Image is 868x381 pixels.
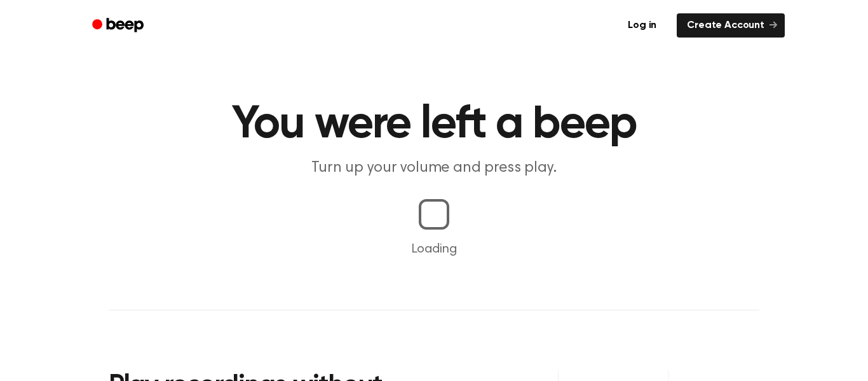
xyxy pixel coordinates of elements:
[677,13,785,38] a: Create Account
[15,240,853,259] p: Loading
[190,158,678,179] p: Turn up your volume and press play.
[615,11,669,40] a: Log in
[83,13,155,38] a: Beep
[109,102,759,148] h1: You were left a beep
